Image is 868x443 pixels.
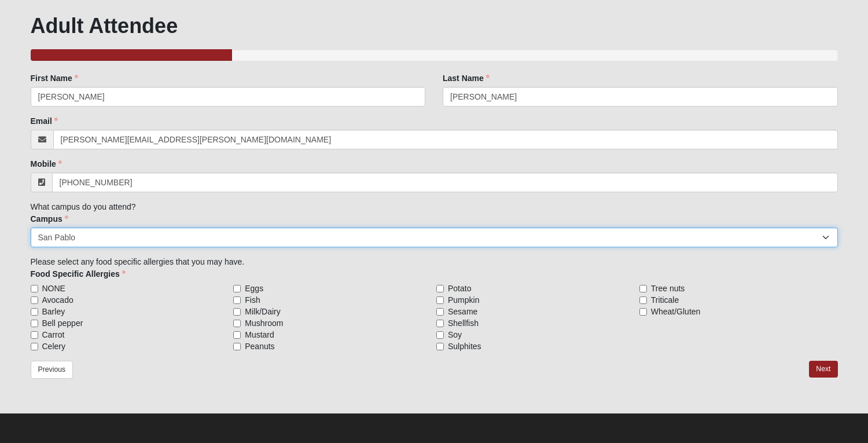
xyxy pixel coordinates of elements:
[448,329,462,341] span: Soy
[639,308,647,316] input: Wheat/Gluten
[42,329,65,341] span: Carrot
[42,306,65,317] span: Barley
[639,296,647,304] input: Triticale
[31,285,38,292] input: NONE
[448,294,479,306] span: Pumpkin
[436,320,444,327] input: Shellfish
[31,361,73,379] a: Previous
[436,296,444,304] input: Pumpkin
[31,320,38,327] input: Bell pepper
[233,285,241,292] input: Eggs
[443,72,490,84] label: Last Name
[245,294,260,306] span: Fish
[809,361,837,378] a: Next
[31,13,838,38] h1: Adult Attendee
[233,343,241,350] input: Peanuts
[448,317,479,329] span: Shellfish
[42,294,73,306] span: Avocado
[42,317,83,329] span: Bell pepper
[31,115,58,127] label: Email
[233,308,241,316] input: Milk/Dairy
[233,296,241,304] input: Fish
[245,341,274,352] span: Peanuts
[245,283,263,294] span: Eggs
[448,341,481,352] span: Sulphites
[651,306,701,317] span: Wheat/Gluten
[245,306,280,317] span: Milk/Dairy
[651,283,685,294] span: Tree nuts
[31,296,38,304] input: Avocado
[245,329,274,341] span: Mustard
[31,158,62,170] label: Mobile
[233,331,241,339] input: Mustard
[31,72,78,84] label: First Name
[448,306,477,317] span: Sesame
[448,283,471,294] span: Potato
[31,343,38,350] input: Celery
[31,72,838,352] div: What campus do you attend? Please select any food specific allergies that you may have.
[42,341,65,352] span: Celery
[436,308,444,316] input: Sesame
[31,268,126,280] label: Food Specific Allergies
[245,317,283,329] span: Mushroom
[42,283,65,294] span: NONE
[651,294,679,306] span: Triticale
[436,343,444,350] input: Sulphites
[31,331,38,339] input: Carrot
[436,331,444,339] input: Soy
[639,285,647,292] input: Tree nuts
[436,285,444,292] input: Potato
[31,308,38,316] input: Barley
[31,213,68,225] label: Campus
[233,320,241,327] input: Mushroom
